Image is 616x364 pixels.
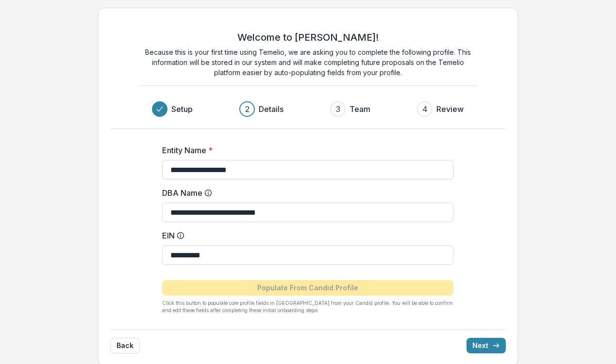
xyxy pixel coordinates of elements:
[422,103,428,115] div: 4
[436,103,464,115] h3: Review
[350,103,370,115] h3: Team
[162,187,448,199] label: DBA Name
[152,101,464,117] div: Progress
[245,103,250,115] div: 2
[466,338,506,353] button: Next
[171,103,193,115] h3: Setup
[138,47,478,78] p: Because this is your first time using Temelio, we are asking you to complete the following profil...
[162,230,448,241] label: EIN
[110,338,140,353] button: Back
[162,300,453,314] p: Click this button to populate core profile fields in [GEOGRAPHIC_DATA] from your Candid profile. ...
[237,32,379,43] h2: Welcome to [PERSON_NAME]!
[162,144,448,156] label: Entity Name
[259,103,283,115] h3: Details
[336,103,340,115] div: 3
[162,280,453,296] button: Populate From Candid Profile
